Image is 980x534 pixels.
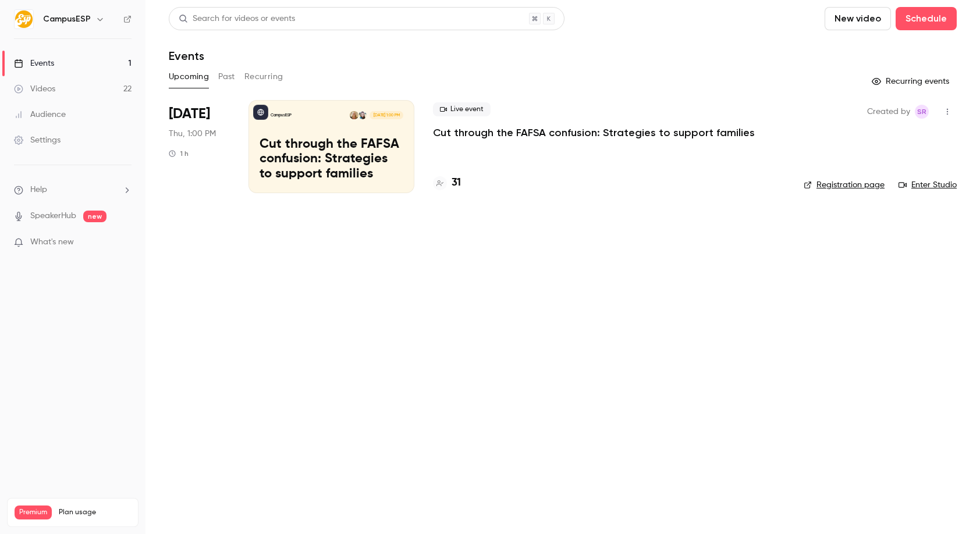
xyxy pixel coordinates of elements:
span: Plan usage [59,508,131,517]
p: CampusESP [271,112,292,118]
li: help-dropdown-opener [14,184,132,196]
span: Premium [15,505,52,519]
span: Created by [867,105,910,119]
span: Thu, 1:00 PM [169,128,216,140]
span: What's new [30,236,74,248]
div: Settings [14,134,61,146]
a: SpeakerHub [30,210,76,222]
iframe: Noticeable Trigger [118,237,132,248]
a: Enter Studio [899,179,957,191]
span: Help [30,184,47,196]
a: 31 [433,175,461,191]
div: Oct 16 Thu, 1:00 PM (America/New York) [169,100,230,193]
span: [DATE] 1:00 PM [370,111,403,119]
div: Audience [14,109,66,120]
h6: CampusESP [43,13,91,25]
img: Melissa Greiner [358,111,367,119]
div: 1 h [169,149,189,158]
span: Stephanie Robinson [915,105,929,119]
a: Registration page [804,179,885,191]
span: [DATE] [169,105,210,123]
span: new [83,211,106,222]
div: Events [14,58,54,69]
button: New video [825,7,891,30]
span: Live event [433,102,491,116]
span: SR [917,105,926,119]
img: Melanie Muenzer [350,111,358,119]
button: Upcoming [169,67,209,86]
button: Past [218,67,235,86]
div: Videos [14,83,55,95]
button: Schedule [896,7,957,30]
h1: Events [169,49,204,63]
button: Recurring [244,67,283,86]
a: Cut through the FAFSA confusion: Strategies to support familiesCampusESPMelissa GreinerMelanie Mu... [248,100,414,193]
p: Cut through the FAFSA confusion: Strategies to support families [260,137,403,182]
img: CampusESP [15,10,33,29]
button: Recurring events [867,72,957,91]
h4: 31 [452,175,461,191]
a: Cut through the FAFSA confusion: Strategies to support families [433,126,755,140]
div: Search for videos or events [179,13,295,25]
